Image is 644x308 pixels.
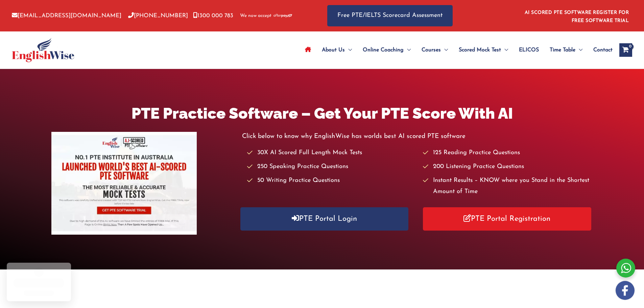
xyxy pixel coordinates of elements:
li: 30X AI Scored Full Length Mock Tests [247,147,416,159]
a: View Shopping Cart, empty [619,43,632,57]
a: About UsMenu Toggle [316,38,357,62]
a: Contact [588,38,613,62]
li: 125 Reading Practice Questions [423,147,592,159]
img: cropped-ew-logo [12,38,74,62]
span: Online Coaching [363,38,404,62]
li: 200 Listening Practice Questions [423,161,592,172]
a: Online CoachingMenu Toggle [357,38,416,62]
li: 50 Writing Practice Questions [247,175,416,186]
a: PTE Portal Login [240,207,409,231]
span: Contact [593,38,613,62]
span: We now accept [240,13,271,19]
a: [EMAIL_ADDRESS][DOMAIN_NAME] [12,13,121,19]
aside: Header Widget 1 [521,5,632,27]
span: Scored Mock Test [459,38,501,62]
a: [PHONE_NUMBER] [128,13,188,19]
img: white-facebook.png [616,281,635,300]
span: Time Table [550,38,575,62]
a: Free PTE/IELTS Scorecard Assessment [327,5,453,26]
p: Click below to know why EnglishWise has worlds best AI scored PTE software [242,131,593,142]
li: Instant Results – KNOW where you Stand in the Shortest Amount of Time [423,175,592,198]
a: Time TableMenu Toggle [544,38,588,62]
img: pte-institute-main [51,132,197,235]
a: Scored Mock TestMenu Toggle [453,38,514,62]
img: Afterpay-Logo [273,14,292,18]
span: Menu Toggle [501,38,508,62]
nav: Site Navigation: Main Menu [300,38,613,62]
span: Courses [422,38,441,62]
span: Menu Toggle [404,38,411,62]
a: CoursesMenu Toggle [416,38,453,62]
li: 250 Speaking Practice Questions [247,161,416,172]
a: AI SCORED PTE SOFTWARE REGISTER FOR FREE SOFTWARE TRIAL [525,10,629,23]
span: Menu Toggle [575,38,582,62]
span: ELICOS [519,38,539,62]
span: About Us [322,38,345,62]
h1: PTE Practice Software – Get Your PTE Score With AI [51,103,592,124]
span: Menu Toggle [441,38,448,62]
a: 1300 000 783 [193,13,233,19]
span: Menu Toggle [345,38,352,62]
a: PTE Portal Registration [423,207,591,231]
a: ELICOS [514,38,544,62]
